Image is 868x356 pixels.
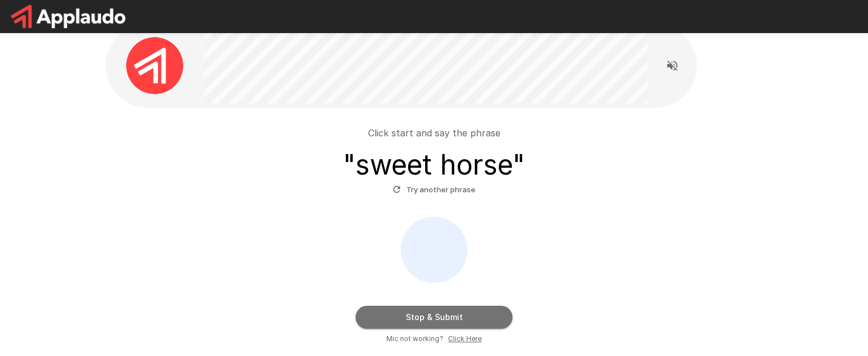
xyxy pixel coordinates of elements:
[343,149,525,181] h3: " sweet horse "
[368,126,500,140] p: Click start and say the phrase
[356,306,512,329] button: Stop & Submit
[448,334,482,343] u: Click Here
[386,333,443,345] span: Mic not working?
[126,37,183,94] img: applaudo_avatar.png
[390,181,478,199] button: Try another phrase
[661,54,684,77] button: Read questions aloud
